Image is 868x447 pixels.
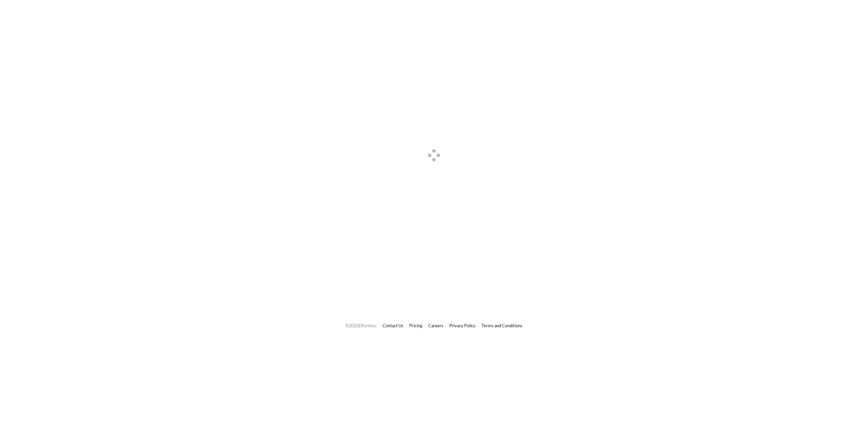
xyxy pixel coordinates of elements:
a: Pricing [409,323,422,328]
a: Terms and Conditions [481,323,522,328]
span: © 2025 Effortless [346,323,377,328]
a: Contact Us [382,323,403,328]
a: Careers [428,323,443,328]
a: Privacy Policy [449,323,476,328]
